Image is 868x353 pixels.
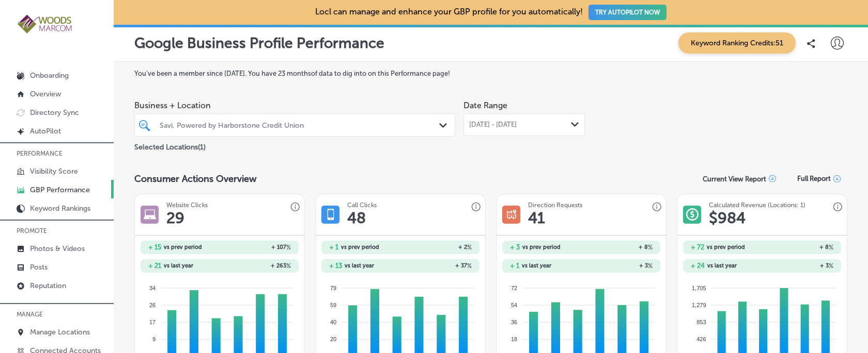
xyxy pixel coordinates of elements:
[511,336,517,342] tspan: 18
[696,319,706,325] tspan: 853
[286,262,291,270] span: %
[581,244,653,251] h2: + 8
[30,108,79,117] p: Directory Sync
[341,244,379,250] span: vs prev period
[134,173,257,184] span: Consumer Actions Overview
[30,127,61,136] p: AutoPilot
[762,244,833,251] h2: + 8
[30,263,48,272] p: Posts
[467,244,472,251] span: %
[692,302,706,308] tspan: 1,279
[220,244,291,251] h2: + 107
[330,336,336,342] tspan: 20
[286,244,291,251] span: %
[148,262,161,270] h2: + 21
[511,284,517,291] tspan: 72
[330,284,336,291] tspan: 79
[166,201,208,209] h3: Website Clicks
[703,175,766,183] p: Current View Report
[17,13,73,35] img: 4a29b66a-e5ec-43cd-850c-b989ed1601aaLogo_Horizontal_BerryOlive_1000.jpg
[330,302,336,308] tspan: 59
[707,244,745,250] span: vs prev period
[30,244,85,253] p: Photos & Videos
[522,244,561,250] span: vs prev period
[30,204,90,213] p: Keyword Rankings
[678,32,796,54] span: Keyword Ranking Credits: 51
[149,302,156,308] tspan: 26
[400,262,472,270] h2: + 37
[134,139,206,152] p: Selected Locations ( 1 )
[160,121,440,129] div: Savi, Powered by Harborstone Credit Union
[510,262,519,270] h2: + 1
[30,90,61,98] p: Overview
[469,121,517,129] span: [DATE] - [DATE]
[467,262,472,270] span: %
[511,319,517,325] tspan: 36
[510,243,520,251] h2: + 3
[134,35,384,52] p: Google Business Profile Performance
[330,319,336,325] tspan: 40
[692,284,706,291] tspan: 1,705
[30,167,78,176] p: Visibility Score
[762,262,833,270] h2: + 3
[696,336,706,342] tspan: 426
[463,100,507,110] label: Date Range
[30,281,66,290] p: Reputation
[709,201,805,209] h3: Calculated Revenue (Locations: 1)
[648,244,653,251] span: %
[148,243,161,251] h2: + 15
[522,263,551,268] span: vs last year
[149,284,156,291] tspan: 34
[797,175,831,182] span: Full Report
[30,328,90,337] p: Manage Locations
[164,263,193,268] span: vs last year
[134,70,847,77] label: You've been a member since [DATE] . You have 23 months of data to dig into on this Performance page!
[30,71,69,80] p: Onboarding
[329,262,342,270] h2: + 13
[829,262,833,270] span: %
[149,319,156,325] tspan: 17
[511,302,517,308] tspan: 54
[707,263,737,268] span: vs last year
[220,262,291,270] h2: + 263
[528,209,545,227] h1: 41
[588,5,667,20] button: TRY AUTOPILOT NOW
[691,262,705,270] h2: + 24
[400,244,472,251] h2: + 2
[166,209,184,227] h1: 29
[528,201,582,209] h3: Direction Requests
[581,262,653,270] h2: + 3
[134,100,455,110] span: Business + Location
[164,244,202,250] span: vs prev period
[329,243,338,251] h2: + 1
[152,336,156,342] tspan: 9
[648,262,653,270] span: %
[691,243,704,251] h2: + 72
[709,209,746,227] h1: $ 984
[347,201,377,209] h3: Call Clicks
[829,244,833,251] span: %
[345,263,374,268] span: vs last year
[30,186,90,194] p: GBP Performance
[347,209,366,227] h1: 48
